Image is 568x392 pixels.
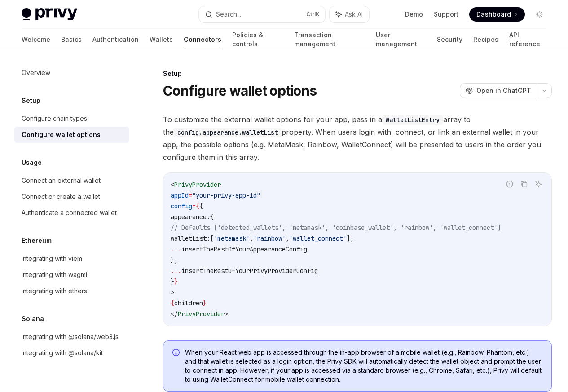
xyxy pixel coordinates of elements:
div: Authenticate a connected wallet [22,207,117,218]
h5: Solana [22,313,44,324]
div: Integrating with @solana/web3.js [22,331,119,342]
a: API reference [509,29,546,50]
a: Integrating with @solana/kit [14,345,129,361]
span: } [174,277,178,286]
div: Overview [22,67,50,78]
div: Integrating with ethers [22,286,87,296]
span: 'metamask' [214,234,250,242]
a: Integrating with ethers [14,283,129,299]
a: Security [437,29,462,50]
button: Ask AI [533,178,544,190]
a: Configure wallet options [14,127,129,143]
span: </ [171,310,178,318]
div: Connect or create a wallet [22,191,100,202]
a: Demo [405,10,423,19]
span: < [171,181,174,189]
a: Policies & controls [232,29,283,50]
div: Connect an external wallet [22,175,101,186]
span: Ask AI [345,10,363,19]
span: "your-privy-app-id" [192,191,260,199]
span: = [192,202,196,210]
a: Welcome [22,29,50,50]
a: Connect or create a wallet [14,189,129,205]
span: appearance: [171,213,210,221]
a: Basics [61,29,82,50]
span: > [225,310,228,318]
span: { [171,299,174,307]
a: Authentication [92,29,139,50]
div: Configure wallet options [22,129,101,140]
span: ... [171,267,181,275]
h5: Ethereum [22,235,52,246]
span: 'wallet_connect' [289,234,347,242]
span: { [199,202,203,210]
a: Wallets [150,29,173,50]
span: Open in ChatGPT [476,86,531,95]
span: } [203,299,207,307]
span: [ [210,234,214,242]
span: config [171,202,192,210]
div: Integrating with viem [22,253,82,264]
a: Transaction management [294,29,365,50]
span: walletList: [171,234,210,242]
span: = [189,191,192,199]
span: insertTheRestOfYourPrivyProviderConfig [181,267,318,275]
a: Support [434,10,458,19]
span: When your React web app is accessed through the in-app browser of a mobile wallet (e.g., Rainbow,... [185,348,542,384]
code: WalletListEntry [382,115,443,125]
a: Recipes [473,29,498,50]
div: Search... [216,9,241,20]
div: Setup [163,69,552,78]
div: Integrating with @solana/kit [22,348,103,358]
span: > [171,288,174,296]
code: config.appearance.walletList [174,128,282,137]
div: Integrating with wagmi [22,269,87,280]
a: Connect an external wallet [14,172,129,189]
button: Search...CtrlK [199,6,325,22]
span: } [171,277,174,286]
button: Copy the contents from the code block [518,178,530,190]
span: // Defaults ['detected_wallets', 'metamask', 'coinbase_wallet', 'rainbow', 'wallet_connect'] [171,224,501,232]
a: Configure chain types [14,110,129,127]
a: Integrating with wagmi [14,267,129,283]
span: appId [171,191,189,199]
h5: Setup [22,95,40,106]
span: To customize the external wallet options for your app, pass in a array to the property. When user... [163,113,552,163]
div: Configure chain types [22,113,87,124]
a: Integrating with @solana/web3.js [14,329,129,345]
button: Ask AI [330,6,369,22]
span: PrivyProvider [174,181,221,189]
button: Report incorrect code [504,178,515,190]
span: Ctrl K [306,11,320,18]
h1: Configure wallet options [163,83,317,99]
button: Open in ChatGPT [460,83,537,98]
svg: Info [172,349,181,358]
span: insertTheRestOfYourAppearanceConfig [181,245,307,253]
img: light logo [22,8,77,21]
a: Authenticate a connected wallet [14,205,129,221]
span: PrivyProvider [178,310,225,318]
span: ], [347,234,354,242]
span: }, [171,256,178,264]
h5: Usage [22,157,42,168]
span: children [174,299,203,307]
span: 'rainbow' [253,234,286,242]
span: , [250,234,253,242]
a: Overview [14,65,129,81]
span: { [196,202,199,210]
span: ... [171,245,181,253]
button: Toggle dark mode [532,7,546,22]
span: { [210,213,214,221]
a: User management [376,29,426,50]
a: Dashboard [469,7,525,22]
a: Integrating with viem [14,251,129,267]
span: , [286,234,289,242]
a: Connectors [184,29,221,50]
span: Dashboard [476,10,511,19]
